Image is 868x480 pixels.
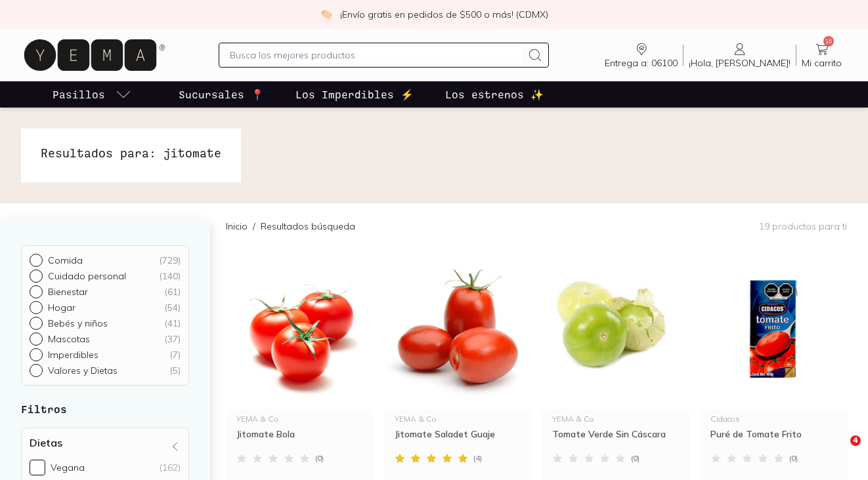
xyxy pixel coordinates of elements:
[169,349,181,361] div: ( 7 )
[30,436,62,449] h4: Dietas
[160,462,181,473] div: (162)
[53,87,105,102] p: Pasillos
[796,41,847,69] a: 16Mi carrito
[384,249,532,410] img: Jitomate Saladet Guaje Kg
[236,415,363,423] div: YEMA & Co
[395,428,521,452] div: Jitomate Saladet Guaje
[176,81,267,108] a: Sucursales 📍
[445,87,544,102] p: Los estrenos ✨
[605,57,678,69] span: Entrega a: 06100
[631,454,640,462] span: ( 0 )
[30,460,45,475] input: Vegana(162)
[169,365,181,376] div: ( 5 )
[164,302,181,313] div: ( 54 )
[473,454,482,462] span: ( 4 )
[48,254,83,266] p: Comida
[164,333,181,345] div: ( 37 )
[50,81,134,108] a: pasillo-todos-link
[552,428,679,452] div: Tomate Verde Sin Cáscara
[48,317,108,329] p: Bebés y niños
[293,81,416,108] a: Los Imperdibles ⚡️
[542,249,689,410] img: Tomate Verde Sin Cascara
[320,9,332,20] img: check
[164,286,181,298] div: ( 61 )
[315,454,324,462] span: ( 0 )
[689,57,791,69] span: ¡Hola, [PERSON_NAME]!
[261,220,355,233] p: Resultados búsqueda
[599,41,683,69] a: Entrega a: 06100
[395,415,521,423] div: YEMA & Co
[850,435,861,446] span: 4
[802,57,842,69] span: Mi carrito
[159,270,181,282] div: ( 140 )
[48,286,88,298] p: Bienestar
[51,462,85,473] div: Vegana
[236,428,363,452] div: Jitomate Bola
[48,302,76,313] p: Hogar
[48,365,118,376] p: Valores y Dietas
[443,81,546,108] a: Los estrenos ✨
[41,144,221,161] h1: Resultados para: jitomate
[710,415,837,423] div: Cidacos
[159,254,181,266] div: ( 729 )
[48,270,126,282] p: Cuidado personal
[48,333,90,345] p: Mascotas
[164,317,181,329] div: ( 41 )
[700,249,848,410] img: Pure de tomate frito
[21,403,67,415] strong: Filtros
[759,220,847,232] p: 19 productos para ti
[226,249,374,410] img: Jitomate Bola
[179,87,264,102] p: Sucursales 📍
[823,36,834,47] span: 16
[48,349,98,361] p: Imperdibles
[340,8,548,21] p: ¡Envío gratis en pedidos de $500 o más! (CDMX)
[248,220,261,233] span: /
[789,454,798,462] span: ( 0 )
[230,47,522,63] input: Busca los mejores productos
[552,415,679,423] div: YEMA & Co
[710,428,837,452] div: Puré de Tomate Frito
[823,435,855,467] iframe: Intercom live chat
[226,220,248,232] a: Inicio
[684,41,796,69] a: ¡Hola, [PERSON_NAME]!
[295,87,414,102] p: Los Imperdibles ⚡️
